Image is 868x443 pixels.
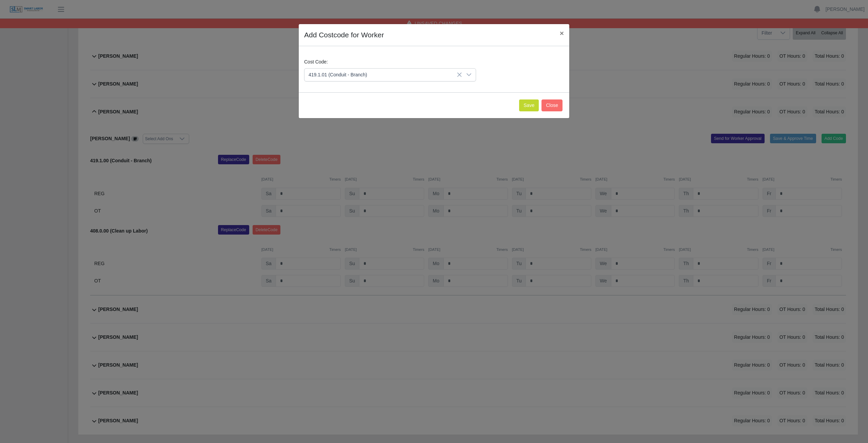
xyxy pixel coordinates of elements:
[519,99,539,111] button: Save
[560,29,564,37] span: ×
[304,69,462,81] span: 419.1.01 (Conduit - Branch)
[554,24,569,42] button: Close
[541,99,563,111] button: Close
[304,58,328,66] label: Cost Code:
[304,30,384,40] h4: Add Costcode for Worker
